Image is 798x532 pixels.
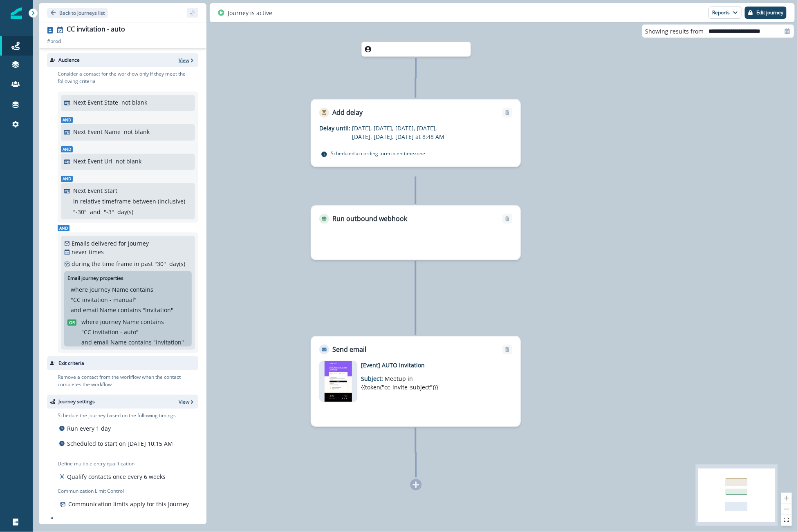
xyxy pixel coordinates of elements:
[67,439,173,448] p: Scheduled to start on [DATE] 10:15 AM
[58,398,95,405] p: Journey settings
[67,472,166,481] p: Qualify contacts once every 6 weeks
[110,338,152,346] p: Name contains
[59,9,105,16] p: Back to journeys list
[72,248,87,256] p: never
[61,117,73,123] span: And
[61,176,73,182] span: And
[73,98,118,107] p: Next Event State
[708,7,742,19] button: Reports
[169,259,185,268] p: day(s)
[67,25,125,34] div: CC invitation - auto
[319,124,352,133] p: Delay until:
[104,208,114,216] p: " -3 "
[116,157,141,165] p: not blank
[325,361,352,402] img: email asset unavailable
[72,259,132,268] p: during the time frame
[187,8,198,18] button: sidebar collapse toggle
[143,306,173,314] p: " Invitation "
[71,295,137,304] p: " CC invitation - manual "
[58,225,69,231] span: And
[179,398,189,405] p: View
[58,373,198,388] p: Remove a contact from the workflow when the contact completes the workflow
[117,208,133,216] p: day(s)
[81,328,139,336] p: " CC invitation - auto "
[58,56,80,64] p: Audience
[646,27,704,36] p: Showing results from
[11,7,22,19] img: Inflection
[332,345,366,355] p: Send email
[47,38,61,45] p: # prod
[73,197,185,206] p: in relative timeframe between (inclusive)
[71,306,98,314] p: and email
[67,424,111,433] p: Run every 1 day
[67,275,123,282] p: Email journey properties
[179,57,195,64] button: View
[332,108,363,118] p: Add delay
[73,127,121,136] p: Next Event Name
[90,208,101,216] p: and
[123,317,164,326] p: Name contains
[332,214,407,224] p: Run outbound webhook
[179,398,195,405] button: View
[781,515,792,526] button: fit view
[73,157,112,165] p: Next Event Url
[100,306,141,314] p: Name contains
[58,360,84,367] p: Exit criteria
[745,7,787,19] button: Edit journey
[71,285,110,294] p: where journey
[756,10,783,16] p: Edit journey
[61,146,73,152] span: And
[361,361,492,370] p: [Event] AUTO Invitation
[352,124,454,141] p: [DATE], [DATE], [DATE], [DATE], [DATE], [DATE], [DATE] at 8:48 AM
[153,338,184,346] p: " Invitation "
[155,259,166,268] p: " 30 "
[781,504,792,515] button: zoom out
[47,8,108,18] button: Go back
[415,428,416,478] g: Edge from 8fbfa6c4-5af0-4dc6-ac0e-b455fc293f04 to node-add-under-9b9c0aa1-6a82-4a8a-9106-a190709f...
[124,127,150,136] p: not blank
[361,370,463,392] p: Subject:
[58,487,198,495] p: Communication Limit Control
[73,208,87,216] p: " -30 "
[228,9,272,17] p: Journey is active
[311,99,521,167] div: Add delayRemoveDelay until:[DATE], [DATE], [DATE], [DATE], [DATE], [DATE], [DATE] at 8:48 AMSched...
[134,259,153,268] p: in past
[331,150,425,158] p: Scheduled according to recipient timezone
[73,186,117,195] p: Next Event Start
[81,317,121,326] p: where journey
[89,248,104,256] p: times
[112,285,153,294] p: Name contains
[179,57,189,64] p: View
[72,239,149,248] p: Emails delivered for journey
[58,70,198,85] p: Consider a contact for the workflow only if they meet the following criteria
[68,500,189,508] p: Communication limits apply for this Journey
[311,206,521,260] div: Run outbound webhookRemove
[415,58,416,98] g: Edge from node-dl-count to 6604fe5f-4322-461c-8a5e-61336008f276
[361,375,438,391] span: Meetup in {{token("cc_invite_subject")}}
[67,320,76,326] span: Or
[58,412,176,419] p: Schedule the journey based on the following timings
[58,460,167,467] p: Define multiple entry qualification
[121,98,147,107] p: not blank
[81,338,109,346] p: and email
[311,336,521,427] div: Send emailRemoveemail asset unavailable[Event] AUTO InvitationSubject: Meetup in {{token("cc_invi...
